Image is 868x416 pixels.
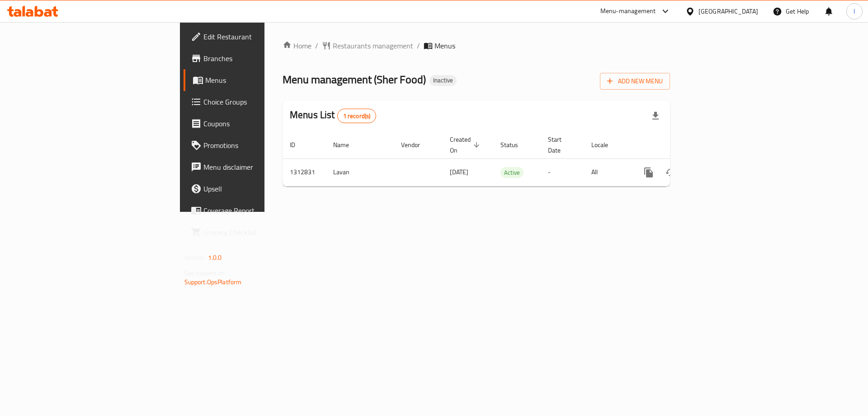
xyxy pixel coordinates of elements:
[184,178,325,200] a: Upsell
[184,276,242,288] a: Support.OpsPlatform
[584,158,631,186] td: All
[203,53,318,64] span: Branches
[500,139,530,150] span: Status
[203,31,318,42] span: Edit Restaurant
[854,6,855,16] span: l
[184,113,325,134] a: Coupons
[541,158,584,186] td: -
[184,267,226,279] span: Get support on:
[184,26,325,48] a: Edit Restaurant
[184,252,207,263] span: Version:
[184,69,325,91] a: Menus
[290,139,307,150] span: ID
[401,139,432,150] span: Vendor
[184,200,325,221] a: Coverage Report
[205,75,318,86] span: Menus
[203,140,318,151] span: Promotions
[203,162,318,172] span: Menu disclaimer
[600,6,656,17] div: Menu-management
[607,76,663,87] span: Add New Menu
[184,48,325,69] a: Branches
[333,139,361,150] span: Name
[645,105,666,127] div: Export file
[322,40,413,51] a: Restaurants management
[429,77,457,84] span: Inactive
[450,166,468,178] span: [DATE]
[203,96,318,107] span: Choice Groups
[337,109,377,123] div: Total records count
[184,91,325,113] a: Choice Groups
[591,139,620,150] span: Locale
[600,73,670,90] button: Add New Menu
[450,134,482,156] span: Created On
[631,131,732,159] th: Actions
[338,112,376,120] span: 1 record(s)
[638,162,660,183] button: more
[660,162,681,183] button: Change Status
[184,156,325,178] a: Menu disclaimer
[429,75,457,86] div: Inactive
[203,183,318,194] span: Upsell
[417,40,420,51] li: /
[283,40,670,51] nav: breadcrumb
[500,167,524,178] span: Active
[184,134,325,156] a: Promotions
[326,158,394,186] td: Lavan
[434,40,455,51] span: Menus
[203,205,318,216] span: Coverage Report
[333,40,413,51] span: Restaurants management
[283,69,426,90] span: Menu management ( Sher Food )
[203,227,318,238] span: Grocery Checklist
[698,6,758,16] div: [GEOGRAPHIC_DATA]
[184,221,325,243] a: Grocery Checklist
[290,108,376,123] h2: Menus List
[208,252,222,263] span: 1.0.0
[283,131,732,186] table: enhanced table
[203,118,318,129] span: Coupons
[548,134,573,156] span: Start Date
